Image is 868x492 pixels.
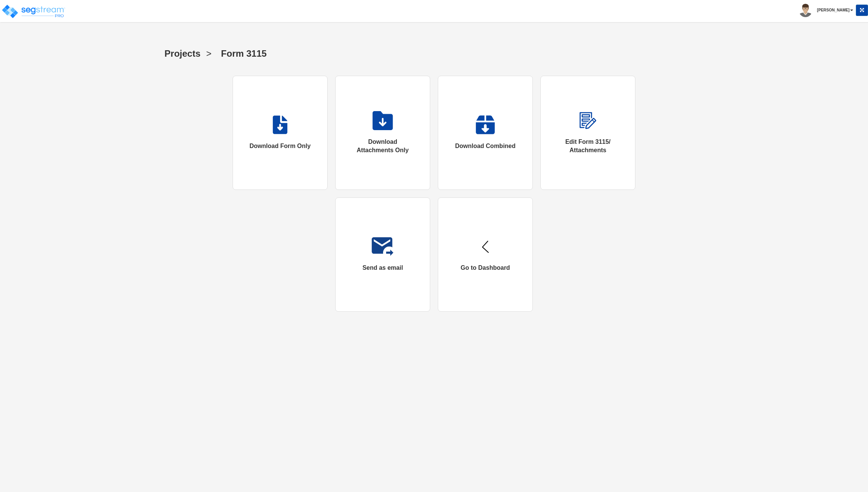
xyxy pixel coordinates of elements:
[578,111,598,130] img: Edit Form 3115/Attachments Icon
[540,76,635,190] a: Edit Form 3115/ Attachments
[250,142,311,151] div: Download Form Only
[476,237,495,256] img: Dashboard Icon
[206,49,212,61] h3: >
[438,76,533,190] a: Download Combined
[372,237,394,256] img: Edit Form 3115/Attachments Icon
[215,41,267,64] a: Form 3115
[272,115,288,134] img: Download Form Only Icon
[817,8,849,12] b: [PERSON_NAME]
[335,197,430,312] button: Send as email
[351,138,415,155] div: Download Attachments Only
[475,115,495,134] img: Download Combined Icon
[1,4,66,19] img: logo_pro_r.png
[363,264,403,272] div: Send as email
[221,49,267,61] h3: Form 3115
[556,138,620,155] div: Edit Form 3115/ Attachments
[461,264,510,272] div: Go to Dashboard
[799,4,812,17] img: avatar.png
[455,142,515,151] div: Download Combined
[159,41,201,64] a: Projects
[335,76,430,190] a: Download Attachments Only
[165,49,201,61] h3: Projects
[372,111,393,130] img: Download Attachments Only Icon
[233,76,328,190] a: Download Form Only
[438,197,533,312] a: Go to Dashboard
